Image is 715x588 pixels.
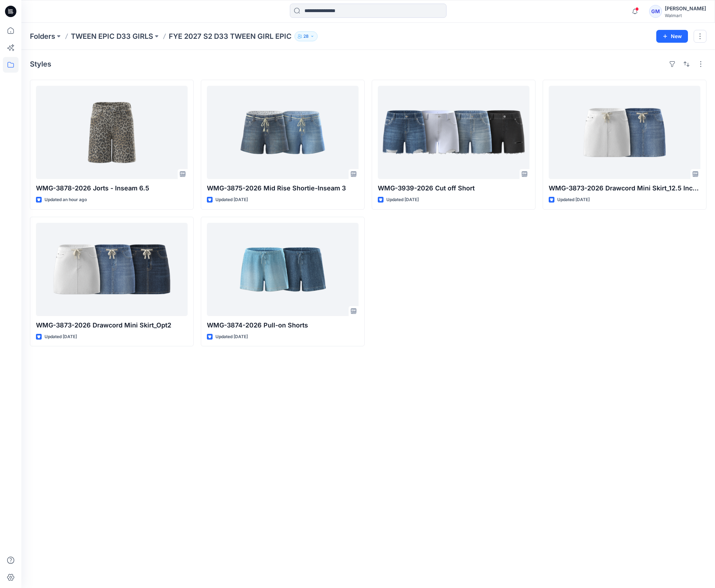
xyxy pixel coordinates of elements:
p: WMG-3873-2026 Drawcord Mini Skirt_12.5 Inch Length [549,183,700,193]
a: WMG-3873-2026 Drawcord Mini Skirt_12.5 Inch Length [549,86,700,179]
p: Updated [DATE] [557,196,590,204]
div: GM [649,5,662,18]
a: Folders [30,31,55,41]
div: [PERSON_NAME] [665,4,706,13]
a: WMG-3878-2026 Jorts - Inseam 6.5 [36,86,188,179]
p: Updated [DATE] [215,196,248,204]
p: WMG-3874-2026 Pull-on Shorts [207,320,359,330]
p: Updated [DATE] [215,333,248,341]
p: WMG-3878-2026 Jorts - Inseam 6.5 [36,183,188,193]
a: WMG-3874-2026 Pull-on Shorts [207,223,359,316]
p: 28 [303,32,309,40]
p: WMG-3875-2026 Mid Rise Shortie-Inseam 3 [207,183,359,193]
button: 28 [294,31,318,41]
p: WMG-3939-2026 Cut off Short [378,183,529,193]
p: Updated an hour ago [45,196,87,204]
p: Updated [DATE] [45,333,77,341]
a: WMG-3939-2026 Cut off Short [378,86,529,179]
p: FYE 2027 S2 D33 TWEEN GIRL EPIC [169,31,292,41]
a: TWEEN EPIC D33 GIRLS [71,31,153,41]
button: New [656,30,688,43]
div: Walmart [665,13,706,18]
a: WMG-3875-2026 Mid Rise Shortie-Inseam 3 [207,86,359,179]
p: WMG-3873-2026 Drawcord Mini Skirt_Opt2 [36,320,188,330]
p: Updated [DATE] [386,196,419,204]
h4: Styles [30,60,51,68]
a: WMG-3873-2026 Drawcord Mini Skirt_Opt2 [36,223,188,316]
